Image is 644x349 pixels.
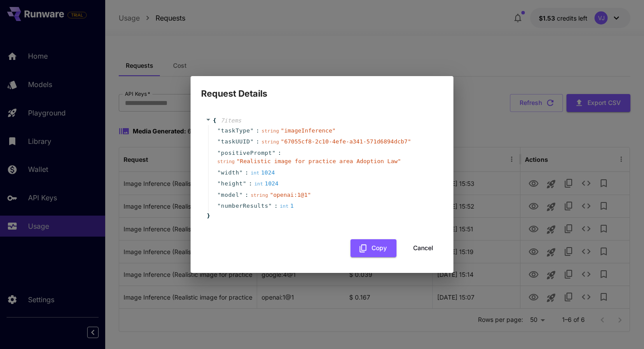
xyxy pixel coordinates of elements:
[272,150,276,156] span: "
[239,192,243,198] span: "
[245,168,248,177] span: :
[256,137,259,146] span: :
[278,149,281,157] span: :
[280,203,289,209] span: int
[245,191,248,199] span: :
[217,150,221,156] span: "
[221,179,243,188] span: height
[237,158,401,164] span: " Realistic image for practice area Adoption Law "
[274,202,278,210] span: :
[350,239,396,257] button: Copy
[221,126,250,135] span: taskType
[249,179,252,188] span: :
[243,180,246,187] span: "
[191,76,453,101] h2: Request Details
[239,169,243,176] span: "
[205,212,210,220] span: }
[250,138,254,145] span: "
[250,127,254,134] span: "
[281,127,336,134] span: " imageInference "
[217,202,221,209] span: "
[270,192,311,198] span: " openai:1@1 "
[251,168,275,177] div: 1024
[221,137,250,146] span: taskUUID
[221,202,268,210] span: numberResults
[256,126,259,135] span: :
[251,192,268,198] span: string
[221,168,239,177] span: width
[280,202,294,210] div: 1
[262,139,279,145] span: string
[217,192,221,198] span: "
[217,169,221,176] span: "
[269,202,272,209] span: "
[254,179,278,188] div: 1024
[221,191,239,199] span: model
[217,159,235,164] span: string
[217,127,221,134] span: "
[217,138,221,145] span: "
[221,149,272,157] span: positivePrompt
[221,117,241,124] span: 7 item s
[403,239,443,257] button: Cancel
[213,116,216,125] span: {
[254,181,263,187] span: int
[251,170,259,176] span: int
[281,138,411,145] span: " 67055cf8-2c10-4efe-a341-571d6894dcb7 "
[262,128,279,134] span: string
[217,180,221,187] span: "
